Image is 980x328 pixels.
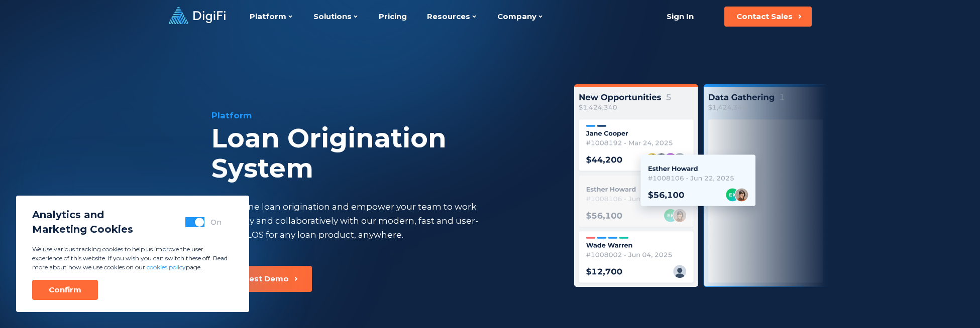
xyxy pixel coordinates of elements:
button: Confirm [32,280,98,300]
div: Contact Sales [736,12,793,22]
div: Request Demo [228,274,289,284]
div: Loan Origination System [211,123,549,184]
div: Streamline loan origination and empower your team to work efficiently and collaboratively with ou... [211,200,497,242]
a: Sign In [655,7,706,27]
div: On [210,217,222,227]
span: Marketing Cookies [32,222,133,237]
div: Platform [211,109,549,121]
button: Request Demo [211,266,312,292]
button: Contact Sales [724,7,812,27]
span: Analytics and [32,208,133,222]
div: Confirm [49,285,81,295]
p: We use various tracking cookies to help us improve the user experience of this website. If you wi... [32,245,233,272]
a: cookies policy [147,263,186,271]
